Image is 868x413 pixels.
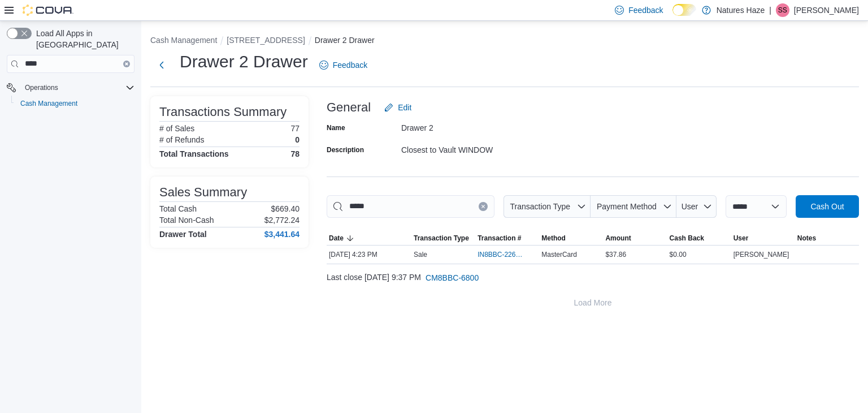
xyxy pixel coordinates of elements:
button: IN8BBC-226893 [478,248,537,261]
nav: An example of EuiBreadcrumbs [150,35,859,48]
p: 77 [290,124,300,133]
button: Edit [380,96,416,119]
span: Cash Out [810,201,844,212]
button: Amount [603,231,667,245]
p: 0 [295,135,300,144]
div: Drawer 2 [401,119,553,132]
button: Cash Out [796,195,859,218]
a: Cash Management [16,97,82,110]
input: Dark Mode [672,4,696,16]
button: Transaction Type [411,231,475,245]
button: Operations [20,81,63,94]
button: Clear input [479,202,488,211]
label: Description [327,145,364,154]
div: Closest to Vault WINDOW [401,141,553,154]
span: Transaction Type [510,202,570,211]
span: Load All Apps in [GEOGRAPHIC_DATA] [32,28,134,50]
h6: # of Refunds [159,135,204,144]
span: Method [541,234,566,243]
button: User [731,231,795,245]
h3: General [327,101,371,114]
p: [PERSON_NAME] [794,3,859,17]
span: Cash Management [20,99,77,108]
button: Drawer 2 Drawer [315,36,375,45]
h1: Drawer 2 Drawer [180,50,308,73]
button: Method [539,231,603,245]
button: CM8BBC-6800 [421,266,483,289]
div: $0.00 [667,248,731,261]
span: Transaction Type [414,234,469,243]
h6: Total Non-Cash [159,216,214,225]
button: [STREET_ADDRESS] [227,36,305,45]
h6: Total Cash [159,204,197,213]
div: [DATE] 4:23 PM [327,248,411,261]
button: Cash Management [11,96,139,111]
h4: $3,441.64 [264,230,300,239]
button: Cash Back [667,231,731,245]
span: Cash Management [16,97,134,110]
button: Cash Management [150,36,217,45]
span: MasterCard [541,250,577,259]
button: User [676,195,717,218]
p: Sale [414,250,427,259]
span: Feedback [333,59,367,71]
input: This is a search bar. As you type, the results lower in the page will automatically filter. [327,195,494,218]
button: Date [327,231,411,245]
span: Feedback [628,5,663,16]
label: Name [327,123,345,132]
span: SS [778,3,787,17]
button: Load More [327,291,859,314]
div: Last close [DATE] 9:37 PM [327,266,859,289]
span: Date [329,234,344,243]
span: Notes [797,234,816,243]
span: Payment Method [597,202,657,211]
div: Sina Sanjari [776,3,789,17]
button: Clear input [123,61,130,67]
button: Transaction # [475,231,539,245]
p: Natures Haze [717,3,765,17]
span: [PERSON_NAME] [734,250,789,259]
h3: Transactions Summary [159,105,287,119]
span: Cash Back [670,234,704,243]
span: Operations [20,81,134,94]
nav: Complex example [7,75,134,141]
span: User [734,234,749,243]
span: IN8BBC-226893 [478,250,526,259]
span: User [682,202,698,211]
h4: Total Transactions [159,149,229,158]
h4: 78 [290,149,300,158]
button: Notes [795,231,859,245]
span: Operations [25,83,58,92]
img: Cova [23,5,73,16]
button: Operations [2,80,139,96]
h3: Sales Summary [159,186,247,199]
button: Next [150,54,173,76]
span: Edit [398,102,411,113]
h6: # of Sales [159,124,194,133]
p: $669.40 [271,204,300,213]
p: | [769,3,771,17]
span: Load More [574,297,612,308]
span: Transaction # [478,234,521,243]
h4: Drawer Total [159,230,207,239]
a: Feedback [315,54,372,76]
button: Transaction Type [504,195,591,218]
span: Amount [605,234,631,243]
span: $37.86 [605,250,626,259]
button: Payment Method [591,195,676,218]
span: CM8BBC-6800 [426,272,479,283]
p: $2,772.24 [264,216,300,225]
